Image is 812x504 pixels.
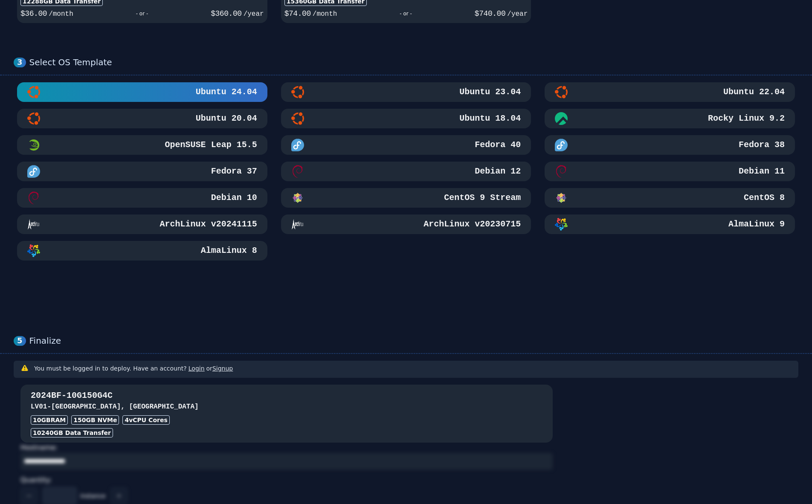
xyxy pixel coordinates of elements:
[17,109,267,128] button: Ubuntu 20.04Ubuntu 20.04
[281,135,531,155] button: Fedora 40Fedora 40
[29,57,798,68] div: Select OS Template
[545,135,795,155] button: Fedora 38Fedora 38
[199,245,257,257] h3: AlmaLinux 8
[17,82,267,102] button: Ubuntu 24.04Ubuntu 24.04
[17,135,267,155] button: OpenSUSE Leap 15.5 MinimalOpenSUSE Leap 15.5
[281,82,531,102] button: Ubuntu 23.04Ubuntu 23.04
[281,214,531,234] button: ArchLinux v20230715ArchLinux v20230715
[31,390,542,402] h3: 2024BF-10G150G4C
[14,58,26,67] div: 3
[17,162,267,181] button: Fedora 37Fedora 37
[31,402,542,412] h3: LV01 - [GEOGRAPHIC_DATA], [GEOGRAPHIC_DATA]
[49,10,73,18] span: /month
[291,165,304,178] img: Debian 12
[737,139,785,151] h3: Fedora 38
[194,86,257,98] h3: Ubuntu 24.04
[507,10,528,18] span: /year
[475,9,505,18] span: $ 740.00
[27,86,40,98] img: Ubuntu 24.04
[458,113,521,125] h3: Ubuntu 18.04
[80,492,105,500] span: instance
[17,241,267,261] button: AlmaLinux 8AlmaLinux 8
[27,218,40,231] img: ArchLinux v20241115
[163,139,257,151] h3: OpenSUSE Leap 15.5
[737,165,785,177] h3: Debian 11
[188,365,205,372] a: Login
[14,336,26,346] div: 5
[458,86,521,98] h3: Ubuntu 23.04
[27,244,40,257] img: AlmaLinux 8
[722,86,785,98] h3: Ubuntu 22.04
[313,10,337,18] span: /month
[337,8,474,20] div: - or -
[27,112,40,125] img: Ubuntu 20.04
[555,86,568,98] img: Ubuntu 22.04
[742,192,785,204] h3: CentOS 8
[291,191,304,204] img: CentOS 9 Stream
[281,162,531,181] button: Debian 12Debian 12
[73,8,211,20] div: - or -
[34,364,233,373] h3: You must be logged in to deploy. Have an account? or
[422,218,521,230] h3: ArchLinux v20230715
[281,109,531,128] button: Ubuntu 18.04Ubuntu 18.04
[209,192,257,204] h3: Debian 10
[545,188,795,208] button: CentOS 8CentOS 8
[209,165,257,177] h3: Fedora 37
[17,214,267,234] button: ArchLinux v20241115ArchLinux v20241115
[27,165,40,178] img: Fedora 37
[20,9,47,18] span: $ 36.00
[545,214,795,234] button: AlmaLinux 9AlmaLinux 9
[284,9,311,18] span: $ 74.00
[706,113,785,125] h3: Rocky Linux 9.2
[727,218,785,230] h3: AlmaLinux 9
[194,113,257,125] h3: Ubuntu 20.04
[20,473,553,487] div: Quantity:
[545,82,795,102] button: Ubuntu 22.04Ubuntu 22.04
[555,218,568,231] img: AlmaLinux 9
[473,139,521,151] h3: Fedora 40
[555,191,568,204] img: CentOS 8
[291,139,304,151] img: Fedora 40
[122,415,169,425] div: 4 vCPU Cores
[31,428,113,437] div: 10240 GB Data Transfer
[27,191,40,204] img: Debian 10
[211,9,241,18] span: $ 360.00
[31,415,68,425] div: 10GB RAM
[291,218,304,231] img: ArchLinux v20230715
[473,165,521,177] h3: Debian 12
[291,112,304,125] img: Ubuntu 18.04
[555,112,568,125] img: Rocky Linux 9.2
[17,188,267,208] button: Debian 10Debian 10
[545,109,795,128] button: Rocky Linux 9.2Rocky Linux 9.2
[29,336,798,346] div: Finalize
[212,365,233,372] a: Signup
[555,139,568,151] img: Fedora 38
[71,415,119,425] div: 150 GB NVMe
[158,218,257,230] h3: ArchLinux v20241115
[291,86,304,98] img: Ubuntu 23.04
[244,10,264,18] span: /year
[545,162,795,181] button: Debian 11Debian 11
[27,139,40,151] img: OpenSUSE Leap 15.5 Minimal
[442,192,521,204] h3: CentOS 9 Stream
[20,443,553,470] div: Hostname:
[281,188,531,208] button: CentOS 9 StreamCentOS 9 Stream
[555,165,568,178] img: Debian 11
